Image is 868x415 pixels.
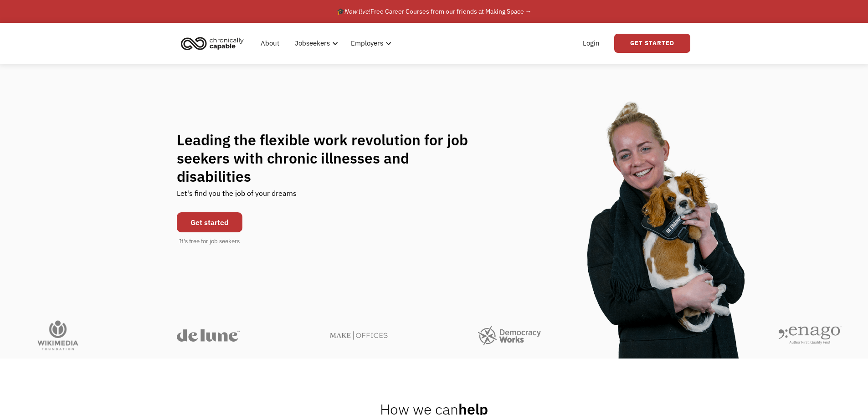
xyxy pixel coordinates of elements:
a: Login [577,29,605,58]
a: Get Started [614,34,690,53]
div: Employers [351,38,383,49]
h1: Leading the flexible work revolution for job seekers with chronic illnesses and disabilities [177,131,486,185]
em: Now live! [344,7,370,15]
img: Chronically Capable logo [178,33,247,53]
div: It's free for job seekers [179,237,240,246]
div: 🎓 Free Career Courses from our friends at Making Space → [337,6,532,17]
a: About [255,29,285,58]
div: Jobseekers [295,38,330,49]
div: Let's find you the job of your dreams [177,185,297,208]
a: Get started [177,212,242,232]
